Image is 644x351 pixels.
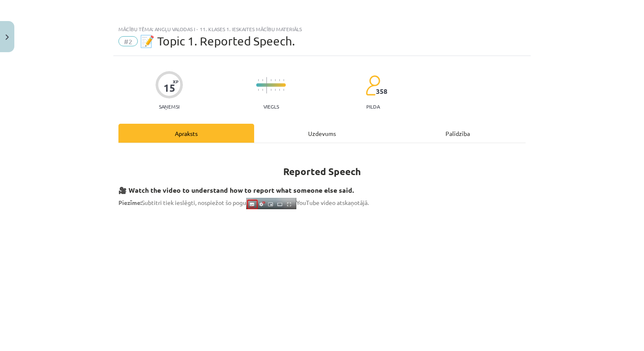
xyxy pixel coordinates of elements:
[140,34,295,48] span: 📝 Topic 1. Reported Speech.
[279,79,280,81] img: icon-short-line-57e1e144782c952c97e751825c79c345078a6d821885a25fce030b3d8c18986b.svg
[365,75,380,96] img: students-c634bb4e5e11cddfef0936a35e636f08e4e9abd3cc4e673bd6f9a4125e45ecb1.svg
[118,186,354,194] strong: 🎥 Watch the video to understand how to report what someone else said.
[262,89,263,91] img: icon-short-line-57e1e144782c952c97e751825c79c345078a6d821885a25fce030b3d8c18986b.svg
[173,79,178,84] span: XP
[156,104,183,109] p: Saņemsi
[376,88,387,95] span: 358
[118,36,138,46] span: #2
[283,165,361,178] strong: Reported Speech
[258,79,259,81] img: icon-short-line-57e1e144782c952c97e751825c79c345078a6d821885a25fce030b3d8c18986b.svg
[271,79,271,81] img: icon-short-line-57e1e144782c952c97e751825c79c345078a6d821885a25fce030b3d8c18986b.svg
[254,124,390,143] div: Uzdevums
[275,79,276,81] img: icon-short-line-57e1e144782c952c97e751825c79c345078a6d821885a25fce030b3d8c18986b.svg
[366,104,380,109] p: pilda
[118,199,369,206] span: Subtitri tiek ieslēgti, nospiežot šo pogu YouTube video atskaņotājā.
[262,79,263,81] img: icon-short-line-57e1e144782c952c97e751825c79c345078a6d821885a25fce030b3d8c18986b.svg
[271,89,271,91] img: icon-short-line-57e1e144782c952c97e751825c79c345078a6d821885a25fce030b3d8c18986b.svg
[5,35,9,40] img: icon-close-lesson-0947bae3869378f0d4975bcd49f059093ad1ed9edebbc8119c70593378902aed.svg
[118,199,142,206] strong: Piezīme:
[118,124,254,143] div: Apraksts
[279,89,280,91] img: icon-short-line-57e1e144782c952c97e751825c79c345078a6d821885a25fce030b3d8c18986b.svg
[164,82,175,94] div: 15
[263,104,279,109] p: Viegls
[283,89,284,91] img: icon-short-line-57e1e144782c952c97e751825c79c345078a6d821885a25fce030b3d8c18986b.svg
[258,89,259,91] img: icon-short-line-57e1e144782c952c97e751825c79c345078a6d821885a25fce030b3d8c18986b.svg
[275,89,276,91] img: icon-short-line-57e1e144782c952c97e751825c79c345078a6d821885a25fce030b3d8c18986b.svg
[390,124,526,143] div: Palīdzība
[266,77,267,93] img: icon-long-line-d9ea69661e0d244f92f715978eff75569469978d946b2353a9bb055b3ed8787d.svg
[283,79,284,81] img: icon-short-line-57e1e144782c952c97e751825c79c345078a6d821885a25fce030b3d8c18986b.svg
[118,26,526,32] div: Mācību tēma: Angļu valodas i - 11. klases 1. ieskaites mācību materiāls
